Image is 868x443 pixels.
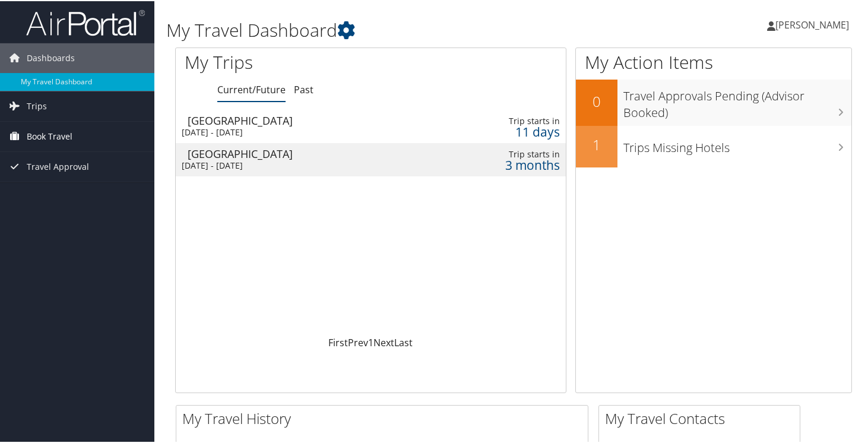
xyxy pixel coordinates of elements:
[767,6,861,42] a: [PERSON_NAME]
[576,90,617,110] h2: 0
[623,81,851,120] h3: Travel Approvals Pending (Advisor Booked)
[27,90,47,120] span: Trips
[468,148,560,159] div: Trip starts in
[26,8,145,36] img: airportal-logo.png
[27,121,72,150] span: Book Travel
[328,335,348,348] a: First
[182,407,588,428] h2: My Travel History
[623,132,851,155] h3: Trips Missing Hotels
[605,407,800,428] h2: My Travel Contacts
[468,115,560,125] div: Trip starts in
[576,134,617,154] h2: 1
[188,114,432,125] div: [GEOGRAPHIC_DATA]
[27,42,75,72] span: Dashboards
[348,335,368,348] a: Prev
[576,49,851,74] h1: My Action Items
[185,49,394,74] h1: My Trips
[188,147,432,158] div: [GEOGRAPHIC_DATA]
[166,17,629,42] h1: My Travel Dashboard
[182,126,426,137] div: [DATE] - [DATE]
[576,78,851,124] a: 0Travel Approvals Pending (Advisor Booked)
[294,82,313,95] a: Past
[368,335,373,348] a: 1
[468,125,560,136] div: 11 days
[394,335,413,348] a: Last
[775,17,849,30] span: [PERSON_NAME]
[468,159,560,169] div: 3 months
[373,335,394,348] a: Next
[27,151,89,181] span: Travel Approval
[217,82,286,95] a: Current/Future
[182,159,426,170] div: [DATE] - [DATE]
[576,125,851,166] a: 1Trips Missing Hotels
